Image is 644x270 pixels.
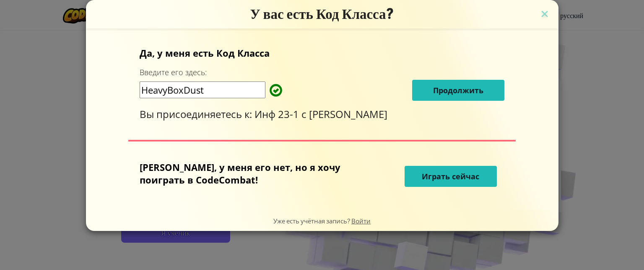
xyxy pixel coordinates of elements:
[140,47,504,59] p: Да, у меня есть Код Класса
[301,107,309,121] span: с
[433,85,483,95] span: Продолжить
[422,171,479,181] span: Играть сейчас
[250,5,394,22] span: У вас есть Код Класса?
[309,107,387,121] span: [PERSON_NAME]
[140,107,254,121] span: Вы присоединяетесь к:
[273,217,351,225] span: Уже есть учётная запись?
[254,107,301,121] span: Инф 23-1
[412,80,504,101] button: Продолжить
[351,217,371,225] a: Войти
[405,166,497,187] button: Играть сейчас
[539,8,550,21] img: close icon
[140,67,207,78] label: Введите его здесь:
[140,161,355,186] p: [PERSON_NAME], у меня его нет, но я хочу поиграть в CodeCombat!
